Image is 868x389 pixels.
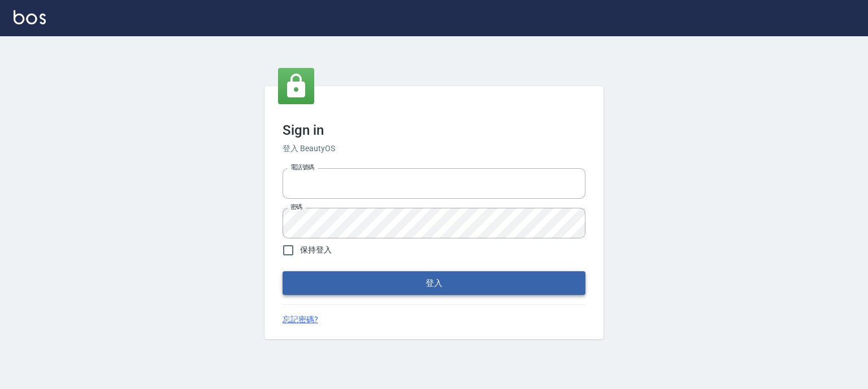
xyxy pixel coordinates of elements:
[290,203,302,211] label: 密碼
[283,314,318,326] a: 忘記密碼?
[283,143,585,155] h6: 登入 BeautyOS
[283,122,585,138] h3: Sign in
[290,163,314,172] label: 電話號碼
[14,10,46,24] img: Logo
[283,271,585,295] button: 登入
[300,244,332,256] span: 保持登入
